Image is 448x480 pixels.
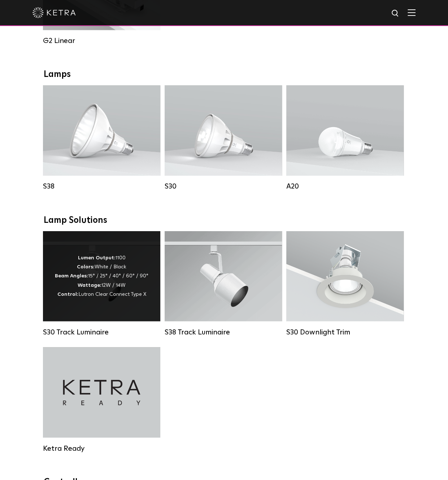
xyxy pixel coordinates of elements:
[165,231,282,336] a: S38 Track Luminaire Lumen Output:1100Colors:White / BlackBeam Angles:10° / 25° / 40° / 60°Wattage...
[77,264,95,269] strong: Colors:
[32,7,76,18] img: ketra-logo-2019-white
[165,182,282,191] div: S30
[43,182,160,191] div: S38
[286,182,404,191] div: A20
[55,273,88,278] strong: Beam Angles:
[43,444,160,453] div: Ketra Ready
[43,85,160,191] a: S38 Lumen Output:1100Colors:White / BlackBase Type:E26 Edison Base / GU24Beam Angles:10° / 25° / ...
[57,291,78,297] strong: Control:
[44,69,405,80] div: Lamps
[286,328,404,336] div: S30 Downlight Trim
[286,85,404,191] a: A20 Lumen Output:600 / 800Colors:White / BlackBase Type:E26 Edison Base / GU24Beam Angles:Omni-Di...
[78,255,116,260] strong: Lumen Output:
[286,231,404,336] a: S30 Downlight Trim S30 Downlight Trim
[43,36,160,45] div: G2 Linear
[408,9,416,16] img: Hamburger%20Nav.svg
[43,328,160,336] div: S30 Track Luminaire
[165,328,282,336] div: S38 Track Luminaire
[55,253,148,299] div: 1100 White / Black 15° / 25° / 40° / 60° / 90° 12W / 14W
[43,231,160,336] a: S30 Track Luminaire Lumen Output:1100Colors:White / BlackBeam Angles:15° / 25° / 40° / 60° / 90°W...
[78,291,146,297] span: Lutron Clear Connect Type X
[165,85,282,191] a: S30 Lumen Output:1100Colors:White / BlackBase Type:E26 Edison Base / GU24Beam Angles:15° / 25° / ...
[391,9,400,18] img: search icon
[43,347,160,453] a: Ketra Ready Ketra Ready
[78,282,101,287] strong: Wattage:
[44,215,405,225] div: Lamp Solutions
